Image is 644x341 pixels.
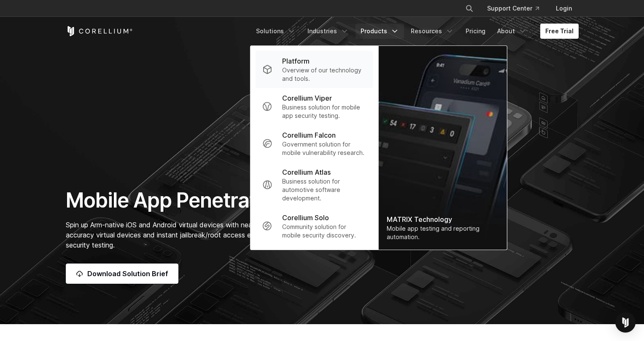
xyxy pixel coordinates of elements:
a: Solutions [251,24,301,39]
a: Industries [302,24,354,39]
a: Resources [406,24,459,39]
h1: Mobile App Penetration Testing [66,188,402,213]
div: Open Intercom Messenger [615,312,636,333]
button: Search [462,1,477,16]
a: MATRIX Technology Mobile app testing and reporting automation. [378,46,507,250]
a: Corellium Viper Business solution for mobile app security testing. [255,88,373,125]
p: Community solution for mobile security discovery. [282,223,366,240]
a: Download Solution Brief [66,264,178,284]
a: Free Trial [540,24,579,39]
div: MATRIX Technology [387,214,498,224]
div: Mobile app testing and reporting automation. [387,224,498,241]
a: Corellium Solo Community solution for mobile security discovery. [255,208,373,245]
p: Overview of our technology and tools. [282,66,366,83]
p: Corellium Solo [282,213,329,223]
a: Platform Overview of our technology and tools. [255,51,373,88]
p: Platform [282,56,310,66]
p: Government solution for mobile vulnerability research. [282,140,366,157]
div: Navigation Menu [251,24,579,39]
p: Business solution for automotive software development. [282,177,366,202]
p: Corellium Falcon [282,130,336,140]
a: Support Center [480,1,546,16]
p: Corellium Viper [282,93,332,103]
span: Spin up Arm-native iOS and Android virtual devices with near-limitless device and OS combinations... [66,221,393,249]
div: Navigation Menu [455,1,579,16]
p: Corellium Atlas [282,167,331,177]
p: Business solution for mobile app security testing. [282,103,366,120]
a: Pricing [461,24,490,39]
a: Products [356,24,404,39]
span: Download Solution Brief [87,269,168,279]
a: Corellium Atlas Business solution for automotive software development. [255,162,373,208]
a: Corellium Home [66,26,133,36]
a: Login [549,1,579,16]
a: About [492,24,532,39]
a: Corellium Falcon Government solution for mobile vulnerability research. [255,125,373,162]
img: Matrix_WebNav_1x [378,46,507,250]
